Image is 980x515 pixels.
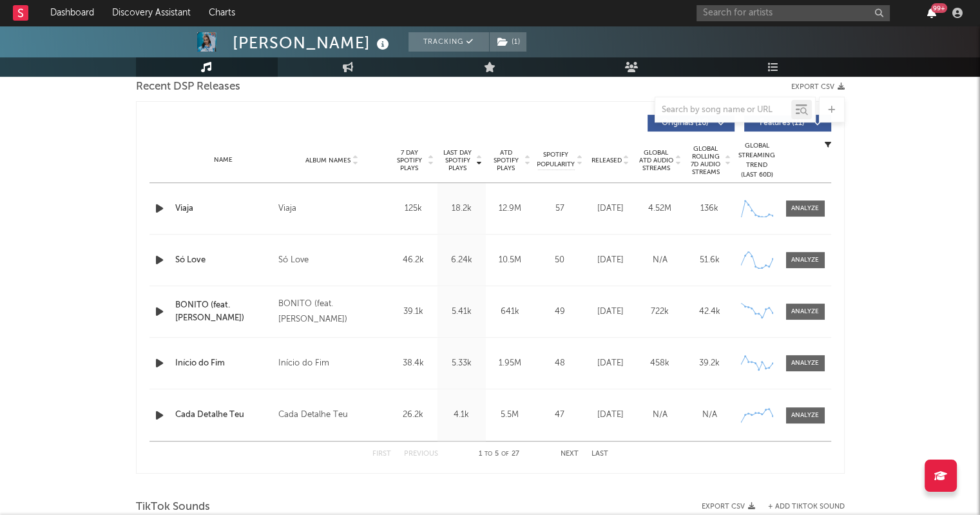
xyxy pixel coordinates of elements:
span: ATD Spotify Plays [489,149,523,172]
div: 18.2k [441,202,483,215]
span: Spotify Popularity [537,150,575,170]
div: 722k [639,306,682,318]
div: 5.5M [489,409,531,422]
div: [DATE] [589,409,632,422]
span: 7 Day Spotify Plays [392,149,427,172]
div: Início do Fim [278,356,329,371]
div: Cada Detalhe Teu [278,407,348,423]
a: Só Love [175,254,272,267]
div: 57 [537,202,582,215]
div: 458k [639,357,682,370]
button: Export CSV [702,503,755,510]
div: N/A [639,409,682,422]
div: 50 [537,254,582,267]
button: Features(11) [744,115,831,131]
div: 26.2k [392,409,434,422]
a: Viaja [175,202,272,215]
div: 1.95M [489,357,531,370]
button: Originals(16) [648,115,735,131]
span: Global Rolling 7D Audio Streams [688,145,724,176]
button: Export CSV [791,83,845,91]
div: 1 5 27 [464,447,535,462]
a: Cada Detalhe Teu [175,409,272,422]
div: N/A [639,254,682,267]
button: First [372,451,391,458]
div: 136k [688,202,731,215]
div: 99 + [931,3,947,13]
span: Recent DSP Releases [136,79,240,95]
button: Next [561,451,579,458]
a: Início do Fim [175,357,272,370]
button: + Add TikTok Sound [755,503,845,510]
button: Last [591,451,608,458]
div: 12.9M [489,202,531,215]
button: (1) [490,32,526,52]
span: Features ( 11 ) [753,119,812,127]
button: + Add TikTok Sound [768,503,845,510]
input: Search for artists [697,5,890,21]
span: ( 1 ) [489,32,527,52]
div: [DATE] [589,357,632,370]
div: [DATE] [589,306,632,318]
div: 4.1k [441,409,483,422]
div: 641k [489,306,531,318]
div: [DATE] [589,202,632,215]
div: BONITO (feat. [PERSON_NAME]) [278,296,386,327]
span: Last Day Spotify Plays [441,149,475,172]
div: 38.4k [392,357,434,370]
div: 6.24k [441,254,483,267]
div: 47 [537,409,582,422]
input: Search by song name or URL [655,105,791,115]
div: Global Streaming Trend (Last 60D) [738,141,776,180]
a: BONITO (feat. [PERSON_NAME]) [175,299,272,324]
div: 48 [537,357,582,370]
div: 5.41k [441,306,483,318]
div: 10.5M [489,254,531,267]
div: 39.1k [392,306,434,318]
div: 46.2k [392,254,434,267]
div: [PERSON_NAME] [233,32,392,53]
button: 99+ [927,8,936,18]
div: N/A [688,409,731,422]
div: 125k [392,202,434,215]
span: Released [591,157,622,164]
div: 49 [537,306,582,318]
div: Name [175,155,272,165]
button: Tracking [408,32,489,52]
div: Só Love [278,253,309,268]
span: TikTok Sounds [136,500,210,515]
div: 51.6k [688,254,731,267]
div: 42.4k [688,306,731,318]
span: Album Names [305,157,351,164]
div: Viaja [278,201,296,217]
span: to [485,451,492,457]
span: Global ATD Audio Streams [639,149,674,172]
span: of [501,451,509,457]
div: [DATE] [589,254,632,267]
button: Previous [404,451,438,458]
div: 5.33k [441,357,483,370]
span: Originals ( 16 ) [656,119,715,127]
div: 4.52M [639,202,682,215]
div: 39.2k [688,357,731,370]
